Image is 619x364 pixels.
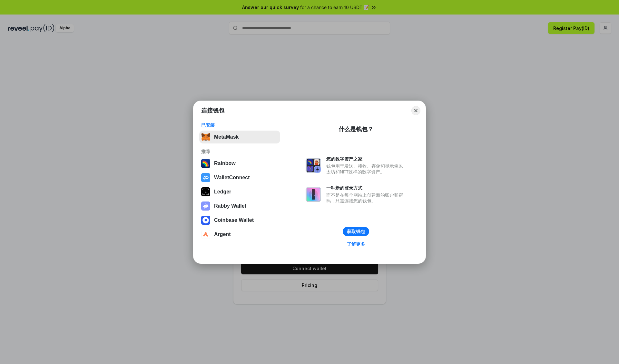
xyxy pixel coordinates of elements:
[326,163,406,175] div: 钱包用于发送、接收、存储和显示像以太坊和NFT这样的数字资产。
[201,122,278,128] div: 已安装
[326,156,406,162] div: 您的数字资产之家
[201,202,210,211] img: svg+xml,%3Csvg%20xmlns%3D%22http%3A%2F%2Fwww.w3.org%2F2000%2Fsvg%22%20fill%3D%22none%22%20viewBox...
[343,240,369,248] a: 了解更多
[201,187,210,196] img: svg+xml,%3Csvg%20xmlns%3D%22http%3A%2F%2Fwww.w3.org%2F2000%2Fsvg%22%20width%3D%2228%22%20height%3...
[306,187,321,202] img: svg+xml,%3Csvg%20xmlns%3D%22http%3A%2F%2Fwww.w3.org%2F2000%2Fsvg%22%20fill%3D%22none%22%20viewBox...
[214,189,231,195] div: Ledger
[214,161,236,166] div: Rainbow
[201,173,210,182] img: svg+xml,%3Csvg%20width%3D%2228%22%20height%3D%2228%22%20viewBox%3D%220%200%2028%2028%22%20fill%3D...
[199,228,280,241] button: Argent
[201,107,224,114] h1: 连接钱包
[214,217,254,223] div: Coinbase Wallet
[201,133,210,142] img: svg+xml,%3Csvg%20fill%3D%22none%22%20height%3D%2233%22%20viewBox%3D%220%200%2035%2033%22%20width%...
[214,231,231,237] div: Argent
[326,192,406,204] div: 而不是在每个网站上创建新的账户和密码，只需连接您的钱包。
[201,149,278,154] div: 推荐
[199,200,280,212] button: Rabby Wallet
[199,157,280,170] button: Rainbow
[214,175,250,181] div: WalletConnect
[339,125,373,133] div: 什么是钱包？
[214,134,239,140] div: MetaMask
[326,185,406,191] div: 一种新的登录方式
[199,131,280,143] button: MetaMask
[199,214,280,227] button: Coinbase Wallet
[201,159,210,168] img: svg+xml,%3Csvg%20width%3D%22120%22%20height%3D%22120%22%20viewBox%3D%220%200%20120%20120%22%20fil...
[201,216,210,225] img: svg+xml,%3Csvg%20width%3D%2228%22%20height%3D%2228%22%20viewBox%3D%220%200%2028%2028%22%20fill%3D...
[347,241,365,247] div: 了解更多
[199,185,280,198] button: Ledger
[214,203,246,209] div: Rabby Wallet
[199,171,280,184] button: WalletConnect
[411,106,420,115] button: Close
[306,158,321,173] img: svg+xml,%3Csvg%20xmlns%3D%22http%3A%2F%2Fwww.w3.org%2F2000%2Fsvg%22%20fill%3D%22none%22%20viewBox...
[201,230,210,239] img: svg+xml,%3Csvg%20width%3D%2228%22%20height%3D%2228%22%20viewBox%3D%220%200%2028%2028%22%20fill%3D...
[347,229,365,234] div: 获取钱包
[343,227,369,236] button: 获取钱包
